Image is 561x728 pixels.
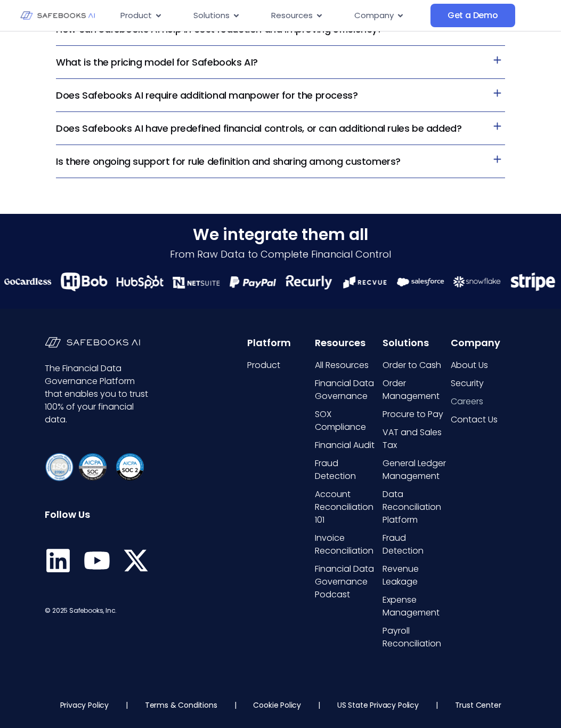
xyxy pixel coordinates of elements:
a: Expense Management [383,594,448,619]
h3: Does Safebooks AI have predefined financial controls, or can additional rules be added? [56,112,505,145]
a: Invoice Reconciliation [315,532,380,557]
img: Financial Data Governance 18 [117,275,164,289]
h3: Does Safebooks AI require additional manpower for the process? [56,79,505,112]
div: 13 / 21 [337,273,393,294]
a: Revenue Leakage [383,563,448,588]
div: 11 / 21 [224,273,280,294]
img: Financial Data Governance 19 [173,273,219,291]
a: Does Safebooks AI require additional manpower for the process? [56,89,357,102]
span: Get a Demo [448,10,498,21]
img: Financial Data Governance 24 [453,273,500,291]
h6: Follow Us [45,509,151,521]
a: Does Safebooks AI have predefined financial controls, or can additional rules be added? [56,122,461,135]
a: Security [451,377,516,390]
img: Financial Data Governance 16 [5,273,52,291]
h3: What is the pricing model for Safebooks AI? [56,46,505,79]
span: Order to Cash [383,359,441,372]
nav: Menu [112,5,430,26]
a: All Resources [315,359,380,372]
a: Procure to Pay [383,408,448,421]
span: © 2025 Safebooks, Inc. [45,606,117,615]
h6: Resources [315,337,380,349]
a: General Ledger Management [383,457,448,483]
div: 10 / 21 [168,273,224,294]
a: Trust Center [455,700,501,710]
img: Financial Data Governance 22 [341,273,388,291]
a: US State Privacy Policy [337,700,419,710]
p: | [436,700,438,710]
a: Terms & Conditions [145,700,217,710]
a: Careers [451,395,516,408]
a: Financial Audit [315,439,380,452]
a: Data Reconciliation Platform [383,488,448,526]
img: Financial Data Governance 21 [285,273,332,291]
span: Security [451,377,484,390]
span: Resources [271,10,313,22]
div: 15 / 21 [449,273,505,294]
span: Product [120,10,152,22]
img: Financial Data Governance 25 [509,273,556,291]
h3: Is there ongoing support for rule definition and sharing among customers? [56,145,505,178]
div: Menu Toggle [112,5,430,26]
a: Is there ongoing support for rule definition and sharing among customers? [56,155,401,168]
div: 9 / 21 [112,275,168,292]
a: Product [247,359,313,372]
img: Financial Data Governance 20 [229,273,276,291]
div: 12 / 21 [280,273,336,294]
a: Order Management [383,377,448,403]
p: | [234,700,237,710]
img: Financial Data Governance 17 [61,273,108,291]
a: SOX Compliance [315,408,380,434]
span: About Us [451,359,488,372]
h6: Solutions [383,337,448,349]
a: Order to Cash [383,359,448,372]
a: About Us [451,359,516,372]
a: Privacy Policy [60,700,109,710]
a: Fraud Detection [315,457,380,483]
a: What is the pricing model for Safebooks AI? [56,55,258,69]
span: Procure to Pay [383,408,443,421]
a: Fraud Detection [383,532,448,557]
a: Financial Data Governance Podcast [315,563,380,601]
a: Financial Data Governance [315,377,380,403]
a: Get a Demo [430,4,515,27]
img: Financial Data Governance 23 [397,273,444,291]
span: Company [354,10,394,22]
span: Product [247,359,280,372]
div: 8 / 21 [56,273,112,294]
a: VAT and Sales Tax [383,426,448,452]
span: Financial Audit [315,439,375,452]
a: Payroll Reconciliation [383,625,448,650]
span: Contact Us [451,413,498,426]
p: | [318,700,320,710]
div: 14 / 21 [393,273,449,294]
a: Account Reconciliation 101 [315,488,380,526]
h6: Platform [247,337,313,349]
p: | [126,700,128,710]
span: Careers [451,395,483,408]
a: Contact Us [451,413,516,426]
span: Solutions [193,10,230,22]
div: 16 / 21 [505,273,561,294]
h6: Company [451,337,516,349]
p: The Financial Data Governance Platform that enables you to trust 100% of your financial data. [45,362,151,426]
span: All Resources [315,359,369,372]
a: Cookie Policy [253,700,301,710]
